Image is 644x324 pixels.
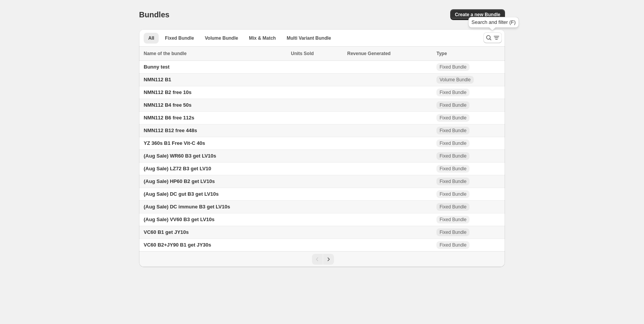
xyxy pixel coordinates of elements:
span: VC60 B2+JY90 B1 get JY30s [144,242,211,248]
button: Search and filter results [483,32,502,43]
span: Units Sold [291,50,314,57]
span: All [148,35,154,41]
span: Volume Bundle [439,77,471,83]
button: Revenue Generated [347,50,398,57]
nav: Pagination [139,251,505,267]
span: Fixed Bundle [439,128,466,134]
span: Fixed Bundle [439,242,466,248]
span: Fixed Bundle [439,217,466,223]
span: Fixed Bundle [439,89,466,96]
span: Revenue Generated [347,50,391,57]
span: (Aug Sale) DC immune B3 get LV10s [144,204,230,210]
span: NMN112 B2 free 10s [144,89,191,95]
span: NMN112 B1 [144,77,171,82]
span: Fixed Bundle [439,102,466,108]
span: Fixed Bundle [439,204,466,210]
span: (Aug Sale) VV60 B3 get LV10s [144,217,215,222]
span: NMN112 B12 free 448s [144,128,197,133]
span: (Aug Sale) HP60 B2 get LV10s [144,178,215,184]
span: Fixed Bundle [439,191,466,197]
button: Units Sold [291,50,321,57]
span: NMN112 B6 free 112s [144,115,195,121]
span: (Aug Sale) LZ72 B3 get LV10 [144,166,211,171]
span: VC60 B1 get JY10s [144,229,189,235]
div: Name of the bundle [144,50,286,57]
span: Fixed Bundle [439,140,466,146]
span: Fixed Bundle [165,35,194,41]
span: Fixed Bundle [439,115,466,121]
span: NMN112 B4 free 50s [144,102,191,108]
span: (Aug Sale) WR60 B3 get LV10s [144,153,216,159]
span: Create a new Bundle [455,12,500,18]
h1: Bundles [139,10,169,19]
span: (Aug Sale) DC gut B3 get LV10s [144,191,219,197]
span: Fixed Bundle [439,166,466,172]
span: YZ 360s B1 Free Vit-C 40s [144,140,205,146]
span: Bunny test [144,64,169,70]
button: Next [323,254,334,265]
span: Mix & Match [249,35,276,41]
span: Fixed Bundle [439,229,466,235]
div: Type [436,50,500,57]
span: Volume Bundle [205,35,238,41]
button: Create a new Bundle [450,9,505,20]
span: Fixed Bundle [439,153,466,159]
span: Fixed Bundle [439,178,466,185]
span: Fixed Bundle [439,64,466,70]
span: Multi Variant Bundle [287,35,331,41]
